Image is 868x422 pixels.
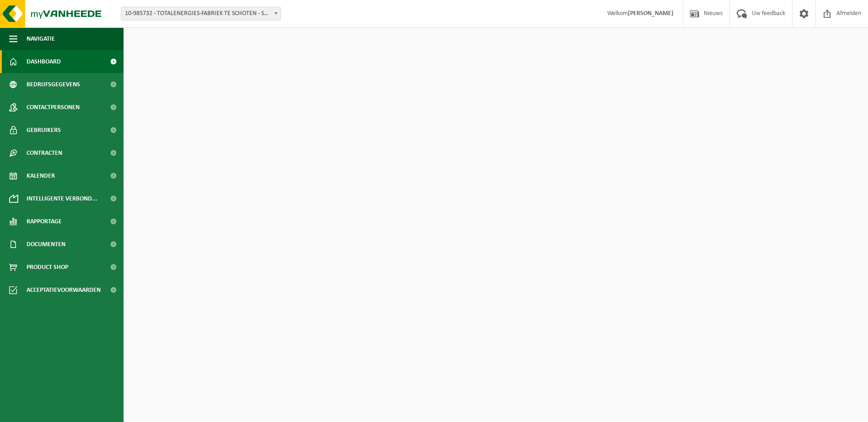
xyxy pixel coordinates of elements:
span: Rapportage [27,210,62,233]
span: Gebruikers [27,119,61,142]
strong: [PERSON_NAME] [628,10,674,17]
span: Contracten [27,142,62,164]
span: 10-985732 - TOTALENERGIES-FABRIEK TE SCHOTEN - SCHOTEN [121,7,280,20]
span: Kalender [27,164,55,187]
span: Product Shop [27,256,68,279]
span: Intelligente verbond... [27,187,97,210]
span: Dashboard [27,50,61,73]
span: Contactpersonen [27,96,80,119]
span: Navigatie [27,27,55,50]
span: 10-985732 - TOTALENERGIES-FABRIEK TE SCHOTEN - SCHOTEN [121,7,281,21]
span: Bedrijfsgegevens [27,73,80,96]
span: Documenten [27,233,65,256]
span: Acceptatievoorwaarden [27,279,101,301]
